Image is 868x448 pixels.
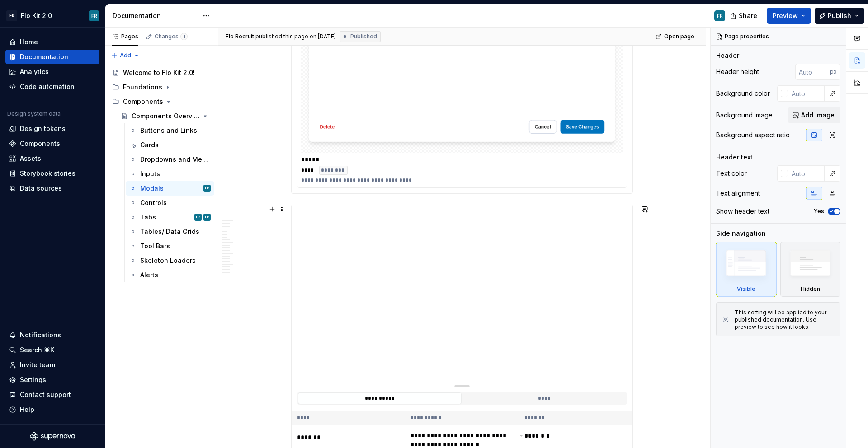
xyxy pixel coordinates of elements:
[2,6,103,25] button: FRFlo Kit 2.0FR
[739,11,757,20] span: Share
[117,109,214,123] a: Components Overview
[20,82,75,91] div: Code automation
[126,210,214,224] a: TabsFRFR
[7,110,61,117] div: Design system data
[140,155,209,164] div: Dropdowns and Menus
[226,33,254,40] span: Flo Recruit
[716,111,773,120] div: Background image
[20,37,38,47] div: Home
[5,358,99,372] a: Invite team
[767,8,811,24] button: Preview
[123,83,162,92] div: Foundations
[737,285,755,293] div: Visible
[788,165,825,182] input: Auto
[140,184,164,193] div: Modals
[20,139,60,148] div: Components
[5,373,99,387] a: Settings
[664,33,694,40] span: Open page
[255,33,336,40] div: published this page on [DATE]
[5,181,99,196] a: Data sources
[788,85,825,102] input: Auto
[5,402,99,417] button: Help
[108,65,214,282] div: Page tree
[716,67,759,76] div: Header height
[140,140,159,149] div: Cards
[815,8,864,24] button: Publish
[20,360,55,369] div: Invite team
[350,33,377,40] span: Published
[716,207,769,216] div: Show header text
[126,268,214,282] a: Alerts
[5,387,99,402] button: Contact support
[717,12,723,19] div: FR
[140,227,199,236] div: Tables/ Data Grids
[20,375,46,384] div: Settings
[126,167,214,181] a: Inputs
[5,343,99,357] button: Search ⌘K
[5,35,99,49] a: Home
[5,166,99,181] a: Storybook stories
[126,196,214,210] a: Controls
[205,213,209,222] div: FR
[108,94,214,109] div: Components
[5,50,99,64] a: Documentation
[91,12,97,19] div: FR
[108,80,214,94] div: Foundations
[132,112,200,121] div: Components Overview
[20,331,61,340] div: Notifications
[20,67,49,76] div: Analytics
[140,198,167,207] div: Controls
[830,68,837,75] p: px
[140,271,158,280] div: Alerts
[735,309,835,331] div: This setting will be applied to your published documentation. Use preview to see how it looks.
[716,169,747,178] div: Text color
[123,97,163,106] div: Components
[795,64,830,80] input: Auto
[653,30,698,43] a: Open page
[205,184,209,193] div: FR
[6,10,17,21] div: FR
[716,131,790,140] div: Background aspect ratio
[773,11,798,20] span: Preview
[140,256,196,265] div: Skeleton Loaders
[814,208,824,215] label: Yes
[20,345,54,355] div: Search ⌘K
[126,224,214,239] a: Tables/ Data Grids
[5,151,99,166] a: Assets
[5,121,99,136] a: Design tokens
[20,154,41,163] div: Assets
[140,169,160,178] div: Inputs
[716,51,739,60] div: Header
[126,152,214,167] a: Dropdowns and Menus
[120,52,131,59] span: Add
[20,52,68,61] div: Documentation
[126,138,214,152] a: Cards
[140,242,170,251] div: Tool Bars
[726,8,763,24] button: Share
[780,242,841,297] div: Hidden
[155,33,188,40] div: Changes
[788,107,840,123] button: Add image
[20,169,75,178] div: Storybook stories
[20,390,71,399] div: Contact support
[126,253,214,268] a: Skeleton Loaders
[716,189,760,198] div: Text alignment
[126,123,214,138] a: Buttons and Links
[5,65,99,79] a: Analytics
[112,33,138,40] div: Pages
[21,11,52,20] div: Flo Kit 2.0
[716,242,777,297] div: Visible
[716,89,770,98] div: Background color
[30,432,75,441] svg: Supernova Logo
[140,126,197,135] div: Buttons and Links
[108,65,214,80] a: Welcome to Flo Kit 2.0!
[126,181,214,196] a: ModalsFR
[180,33,188,40] span: 1
[196,213,200,222] div: FR
[126,239,214,253] a: Tool Bars
[20,184,62,193] div: Data sources
[20,405,34,414] div: Help
[123,68,195,77] div: Welcome to Flo Kit 2.0!
[113,11,198,20] div: Documentation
